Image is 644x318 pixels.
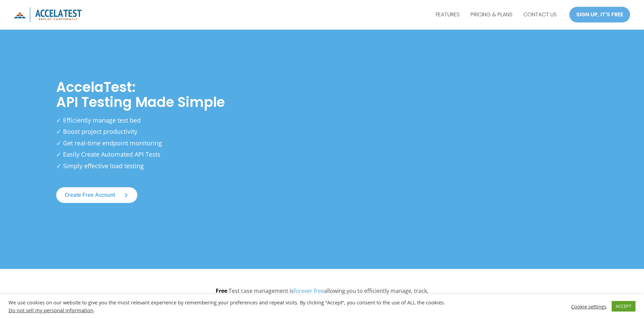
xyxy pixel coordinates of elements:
[56,80,315,110] h1: AccelaTest: API Testing Made Simple
[518,6,562,23] a: CONTACT US
[9,307,447,313] div: .
[294,287,324,295] a: forever free
[14,11,82,18] a: AccelaTest
[430,6,465,23] a: FEATURES
[465,6,518,23] a: PRICING & PLANS
[430,6,562,23] nav: Site Navigation
[14,7,82,22] img: icon
[216,287,227,295] strong: Free
[65,192,115,198] span: Create free account
[9,307,93,314] a: Do not sell my personal information
[9,299,447,313] div: We use cookies on our website to give you the most relevant experience by remembering your prefer...
[569,6,630,23] a: SIGN UP, IT'S FREE
[571,303,607,309] a: Cookie settings
[612,301,635,312] a: ACCEPT
[56,115,261,172] p: ✓ Efficiently manage test bed ✓ Boost project productivity ✓ Get real-time endpoint monitoring ✓ ...
[216,286,428,306] p: Test case management is allowing you to efficiently manage, track, collaborate, and organize your...
[56,187,137,203] a: Create free account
